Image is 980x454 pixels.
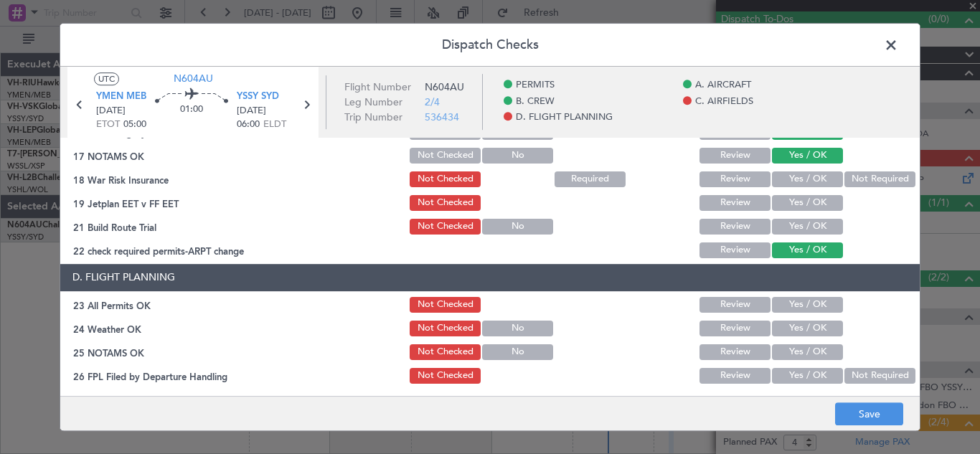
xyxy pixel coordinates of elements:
button: Review [699,344,771,360]
button: Review [699,297,771,313]
button: Yes / OK [772,195,843,211]
button: Yes / OK [772,344,843,360]
button: Yes / OK [772,219,843,235]
button: Not Required [844,368,915,384]
button: Yes / OK [772,171,843,187]
button: Review [699,219,771,235]
button: Not Required [844,171,915,187]
button: Yes / OK [772,242,843,258]
header: Dispatch Checks [60,24,920,67]
button: Review [699,321,771,336]
button: Yes / OK [772,321,843,336]
button: Yes / OK [772,297,843,313]
button: Yes / OK [772,148,843,164]
button: Save [835,402,903,425]
span: A. AIRCRAFT [695,79,751,93]
button: Review [699,242,771,258]
button: Review [699,171,771,187]
button: Review [699,148,771,164]
button: Review [699,195,771,211]
span: C. AIRFIELDS [695,95,753,109]
button: Review [699,368,771,384]
button: Yes / OK [772,368,843,384]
